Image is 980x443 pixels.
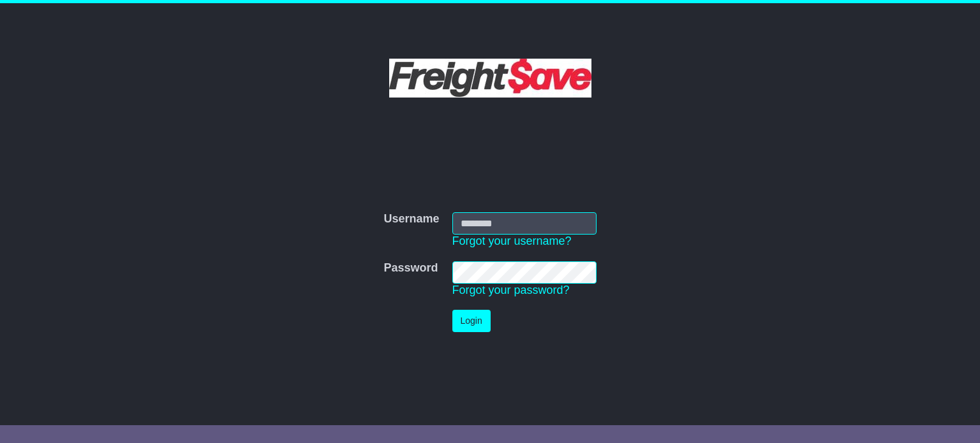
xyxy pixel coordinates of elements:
[389,59,591,98] img: Freight Save
[383,261,438,275] label: Password
[452,235,572,247] a: Forgot your username?
[452,284,570,296] a: Forgot your password?
[383,212,439,226] label: Username
[452,310,491,332] button: Login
